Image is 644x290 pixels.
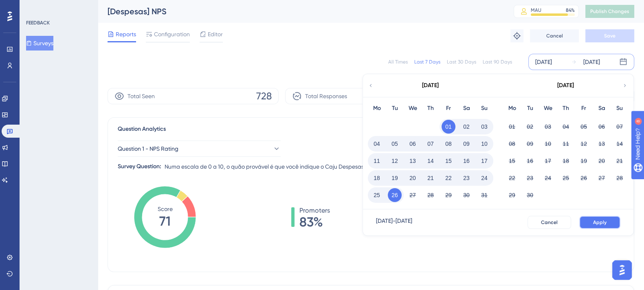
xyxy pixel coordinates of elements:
span: Question Analytics [118,124,166,134]
button: 02 [459,120,473,134]
div: Su [475,103,493,113]
span: Cancel [546,33,563,39]
div: 8 [57,4,59,11]
button: 05 [577,120,591,134]
button: 26 [577,171,591,185]
div: Mo [503,103,521,113]
button: 04 [559,120,573,134]
button: 06 [595,120,609,134]
button: 30 [459,188,473,202]
button: 24 [541,171,555,185]
div: Mo [368,103,386,113]
button: 01 [505,120,519,134]
button: Cancel [530,29,579,42]
div: Sa [593,103,611,113]
div: All Times [388,59,408,65]
button: 29 [505,188,519,202]
span: 728 [256,90,272,103]
span: Editor [208,29,223,39]
button: 15 [442,154,455,168]
span: Publish Changes [590,8,629,15]
button: 27 [595,171,609,185]
button: 26 [388,188,402,202]
button: 10 [541,137,555,151]
button: 29 [442,188,455,202]
div: Th [422,103,440,113]
div: Su [611,103,629,113]
div: [DATE] [422,81,439,90]
button: 15 [505,154,519,168]
button: 09 [459,137,473,151]
button: 31 [477,188,491,202]
button: 07 [613,120,626,134]
span: Question 1 - NPS Rating [118,144,178,154]
div: Fr [575,103,593,113]
div: We [404,103,422,113]
button: 11 [370,154,384,168]
button: 21 [613,154,626,168]
button: 09 [523,137,537,151]
span: Total Seen [127,91,155,101]
span: Need Help? [19,2,51,12]
button: 03 [541,120,555,134]
button: 14 [613,137,626,151]
span: Configuration [154,29,190,39]
button: 10 [477,137,491,151]
tspan: Score [158,206,173,212]
div: FEEDBACK [26,20,50,26]
span: Apply [593,219,607,226]
button: 25 [559,171,573,185]
button: 23 [459,171,473,185]
div: Last 30 Days [447,59,476,65]
button: 04 [370,137,384,151]
button: 20 [595,154,609,168]
button: 21 [424,171,437,185]
button: 12 [577,137,591,151]
button: 13 [595,137,609,151]
iframe: UserGuiding AI Assistant Launcher [610,258,634,282]
span: Numa escala de 0 a 10, o quão provável é que você indique o Caju Despesas para um amigo ou colega? [165,162,436,171]
button: 19 [388,171,402,185]
button: 05 [388,137,402,151]
button: 16 [459,154,473,168]
button: 30 [523,188,537,202]
button: 27 [406,188,420,202]
button: 12 [388,154,402,168]
button: 16 [523,154,537,168]
button: Save [585,29,634,42]
button: 22 [442,171,455,185]
div: Th [557,103,575,113]
button: 02 [523,120,537,134]
button: Question 1 - NPS Rating [118,141,281,157]
button: 14 [424,154,437,168]
button: Publish Changes [585,5,634,18]
button: 25 [370,188,384,202]
button: 17 [541,154,555,168]
button: 24 [477,171,491,185]
button: 07 [424,137,437,151]
button: 08 [505,137,519,151]
span: Promoters [299,206,330,215]
button: 06 [406,137,420,151]
button: Surveys [26,36,53,51]
button: 11 [559,137,573,151]
span: Save [604,33,615,39]
div: Tu [386,103,404,113]
button: 13 [406,154,420,168]
div: 84 % [566,7,575,13]
button: 23 [523,171,537,185]
div: [DATE] [583,57,600,67]
button: 08 [442,137,455,151]
div: We [539,103,557,113]
tspan: 71 [159,213,171,229]
div: Last 90 Days [483,59,512,65]
button: 18 [559,154,573,168]
div: [DATE] [535,57,552,67]
button: Apply [579,216,620,229]
div: Survey Question: [118,162,161,171]
button: 22 [505,171,519,185]
button: Cancel [528,216,571,229]
div: Last 7 Days [414,59,440,65]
